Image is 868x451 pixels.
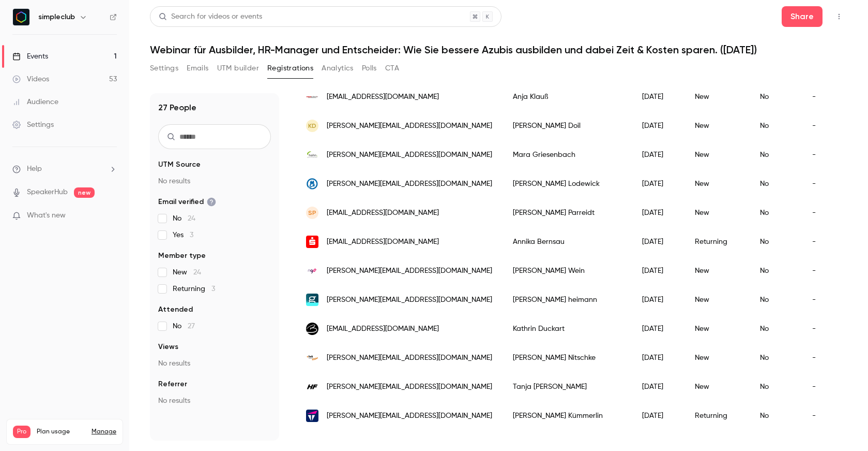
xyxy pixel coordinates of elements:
div: Tanja [PERSON_NAME] [502,372,632,401]
div: [DATE] [632,169,684,198]
button: Polls [362,60,377,77]
button: Emails [187,60,208,77]
img: gerresheimer.com [306,294,318,306]
img: hahn.cc [306,149,318,161]
div: Events [12,51,48,62]
h6: simpleclub [38,12,75,22]
div: [DATE] [632,227,684,256]
div: - [802,285,842,314]
div: [PERSON_NAME] Lodewick [502,169,632,198]
div: New [684,82,750,111]
div: No [750,82,802,111]
div: Videos [12,74,49,84]
div: [DATE] [632,198,684,227]
p: No results [158,176,271,186]
div: Search for videos or events [159,11,262,22]
div: New [684,285,750,314]
span: Help [27,164,42,174]
div: - [802,314,842,343]
li: help-dropdown-opener [12,164,117,174]
p: No results [158,358,271,369]
div: No [750,343,802,372]
div: No [750,227,802,256]
div: [PERSON_NAME] Wein [502,256,632,285]
span: 3 [190,231,193,239]
button: Registrations [267,60,313,77]
img: bbw-nms.de [306,265,318,277]
span: 24 [188,215,195,222]
div: Mara Griesenbach [502,140,632,169]
div: [DATE] [632,256,684,285]
div: New [684,198,750,227]
span: Referrer [158,379,187,389]
span: new [74,187,95,198]
span: 3 [211,285,215,293]
div: - [802,140,842,169]
img: simpleclub [13,9,29,25]
div: No [750,140,802,169]
div: New [684,314,750,343]
span: No [173,213,195,224]
img: brommenschenkel-gmbh.de [306,323,318,335]
div: [DATE] [632,140,684,169]
h1: Webinar für Ausbilder, HR-Manager und Entscheider: Wie Sie bessere Azubis ausbilden und dabei Zei... [150,43,847,56]
span: 27 [188,323,195,330]
span: [PERSON_NAME][EMAIL_ADDRESS][DOMAIN_NAME] [327,382,492,392]
div: No [750,285,802,314]
div: Kathrin Duckart [502,314,632,343]
p: No results [158,396,271,406]
span: Returning [173,284,215,294]
span: [PERSON_NAME][EMAIL_ADDRESS][DOMAIN_NAME] [327,266,492,277]
div: Annika Bernsau [502,227,632,256]
span: 24 [193,269,201,276]
span: Pro [13,426,31,438]
img: hofmann-foerdertechnik.com [306,381,318,393]
img: gentil-gmbh.de [306,439,318,451]
div: - [802,198,842,227]
span: [PERSON_NAME][EMAIL_ADDRESS][DOMAIN_NAME] [327,121,492,132]
span: What's new [27,210,66,221]
a: Manage [92,428,116,436]
span: [PERSON_NAME][EMAIL_ADDRESS][DOMAIN_NAME] [327,295,492,305]
div: No [750,372,802,401]
div: [PERSON_NAME] Kümmerlin [502,401,632,430]
div: New [684,140,750,169]
div: Settings [12,120,54,130]
span: [EMAIL_ADDRESS][DOMAIN_NAME] [327,92,439,103]
div: - [802,401,842,430]
button: Settings [150,60,178,77]
div: Anja Klauß [502,82,632,111]
div: [DATE] [632,285,684,314]
div: No [750,314,802,343]
div: [PERSON_NAME] Nitschke [502,343,632,372]
span: Views [158,342,178,352]
div: Audience [12,97,58,107]
div: [DATE] [632,314,684,343]
span: Plan usage [37,428,85,436]
div: [PERSON_NAME] Parreidt [502,198,632,227]
img: hwk-schwaben.de [306,352,318,364]
span: KD [308,121,316,130]
span: No [173,321,195,331]
div: New [684,169,750,198]
span: Yes [173,230,193,240]
span: [PERSON_NAME][EMAIL_ADDRESS][DOMAIN_NAME] [327,179,492,190]
span: [PERSON_NAME][EMAIL_ADDRESS][DOMAIN_NAME] [327,353,492,363]
div: New [684,343,750,372]
button: Analytics [322,60,354,77]
div: New [684,372,750,401]
div: [DATE] [632,82,684,111]
span: [EMAIL_ADDRESS][DOMAIN_NAME] [327,208,439,219]
button: CTA [385,60,399,77]
div: - [802,111,842,140]
div: [DATE] [632,401,684,430]
iframe: Noticeable Trigger [104,211,117,221]
div: [DATE] [632,343,684,372]
span: [EMAIL_ADDRESS][DOMAIN_NAME] [327,324,439,334]
span: UTM Source [158,159,201,170]
section: facet-groups [158,159,271,406]
div: Returning [684,401,750,430]
div: [PERSON_NAME] Doil [502,111,632,140]
h1: 27 People [158,101,196,114]
img: tria-technologies.com [306,410,318,422]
